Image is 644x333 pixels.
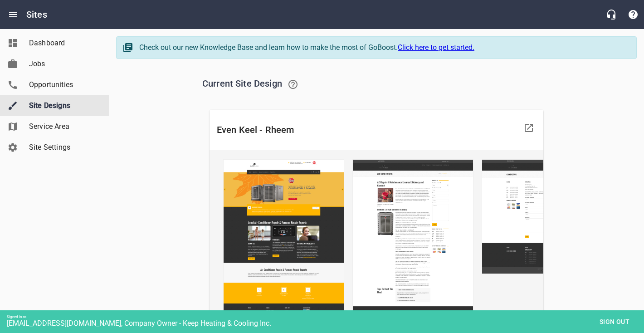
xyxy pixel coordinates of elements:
[26,7,47,22] h6: Sites
[518,117,540,139] a: Visit Site
[29,100,98,111] span: Site Designs
[7,315,644,319] div: Signed in as
[595,316,634,328] span: Sign out
[622,4,644,25] button: Support Portal
[139,42,627,53] div: Check out our new Knowledge Base and learn how to make the most of GoBoost.
[29,79,98,90] span: Opportunities
[7,319,644,328] div: [EMAIL_ADDRESS][DOMAIN_NAME], Company Owner - Keep Heating & Cooling Inc.
[202,73,551,95] h6: Current Site Design
[482,159,603,274] img: even-keel-rheem-contact-us.png
[29,121,98,132] span: Service Area
[2,4,24,25] button: Open drawer
[282,73,304,95] a: Learn about our recommended Site updates
[29,142,98,153] span: Site Settings
[398,43,474,52] a: Click here to get started.
[600,4,622,25] button: Live Chat
[217,122,518,137] h6: Even Keel - Rheem
[29,38,98,49] span: Dashboard
[29,59,98,69] span: Jobs
[592,313,637,330] button: Sign out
